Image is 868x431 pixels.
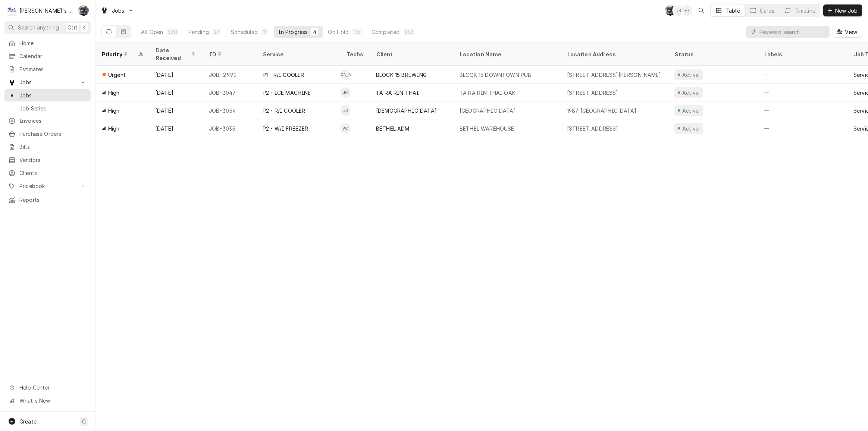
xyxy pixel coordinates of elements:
[758,84,847,101] div: —
[340,87,351,98] div: Johnny Guerra's Avatar
[460,50,554,58] div: Location Name
[7,5,17,16] div: Clay's Refrigeration's Avatar
[203,119,257,137] div: JOB-3035
[19,384,86,391] span: Help Center
[263,89,311,97] div: P2 - ICE MACHINE
[278,28,308,36] div: In Progress
[108,89,120,97] span: High
[108,107,120,115] span: High
[404,28,413,36] div: 352
[7,5,17,16] div: C
[833,26,862,38] button: View
[19,91,87,99] span: Jobs
[4,167,91,179] a: Clients
[101,50,136,58] div: Priority
[760,7,775,15] div: Cards
[4,141,91,153] a: Bills
[340,87,351,98] div: JG
[354,28,360,36] div: 116
[460,107,516,115] div: [GEOGRAPHIC_DATA]
[376,71,427,79] div: BLOCK 15 BREWING
[19,117,87,125] span: Invoices
[681,125,700,132] div: Active
[263,107,305,115] div: P2 - R/I COOLER
[674,5,684,16] div: JR
[263,50,333,58] div: Service
[231,28,258,36] div: Scheduled
[82,418,86,425] span: C
[312,28,317,36] div: 4
[19,78,76,86] span: Jobs
[340,105,351,116] div: Joey Brabb's Avatar
[149,84,203,101] div: [DATE]
[674,50,751,58] div: Status
[681,107,700,115] div: Active
[340,69,351,80] div: Justin Achter's Avatar
[4,381,91,394] a: Go to Help Center
[340,123,351,134] div: VC
[112,7,125,15] span: Jobs
[4,89,91,101] a: Jobs
[4,50,91,62] a: Calendar
[19,143,87,151] span: Bills
[209,50,249,58] div: ID
[82,24,86,31] span: K
[795,7,815,15] div: Timeline
[203,66,257,84] div: JOB-2991
[682,5,692,16] div: + 7
[665,5,676,16] div: SB
[567,125,618,132] div: [STREET_ADDRESS]
[4,37,91,49] a: Home
[213,28,220,36] div: 37
[19,196,87,204] span: Reports
[19,156,87,164] span: Vendors
[346,50,364,58] div: Techs
[4,102,91,115] a: Job Series
[567,89,618,97] div: [STREET_ADDRESS]
[758,101,847,119] div: —
[460,89,516,97] div: TA RA RIN THAI OAK
[665,5,676,16] div: Sarah Bendele's Avatar
[4,154,91,166] a: Vendors
[759,26,826,38] input: Keyword search
[263,71,304,79] div: P1 - R/I COOLER
[823,4,862,16] button: New Job
[4,76,91,88] a: Go to Jobs
[263,125,308,132] div: P2 - W/I FREEZER
[4,394,91,407] a: Go to What's New
[843,28,859,36] span: View
[19,65,87,73] span: Estimates
[98,4,137,17] a: Go to Jobs
[78,5,89,16] div: Sarah Bendele's Avatar
[764,50,842,58] div: Labels
[376,50,446,58] div: Client
[340,105,351,116] div: JB
[567,50,661,58] div: Location Address
[4,128,91,140] a: Purchase Orders
[19,397,86,405] span: What's New
[567,107,637,115] div: 1987 [GEOGRAPHIC_DATA]
[758,66,847,84] div: —
[18,24,59,31] span: Search anything
[108,125,120,132] span: High
[19,130,87,138] span: Purchase Orders
[726,7,740,15] div: Table
[376,107,437,115] div: [DEMOGRAPHIC_DATA]
[340,123,351,134] div: Valente Castillo's Avatar
[19,52,87,60] span: Calendar
[4,180,91,192] a: Go to Pricebook
[674,5,684,16] div: Jeff Rue's Avatar
[460,71,531,79] div: BLOCK 15 DOWNTOWN PUB
[108,71,126,79] span: Urgent
[203,84,257,101] div: JOB-3047
[167,28,177,36] div: 520
[681,89,700,97] div: Active
[567,71,661,79] div: [STREET_ADDRESS][PERSON_NAME]
[141,28,163,36] div: All Open
[834,7,859,15] span: New Job
[340,69,351,80] div: [PERSON_NAME]
[188,28,209,36] div: Pending
[149,119,203,137] div: [DATE]
[758,119,847,137] div: —
[19,7,74,15] div: [PERSON_NAME]'s Refrigeration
